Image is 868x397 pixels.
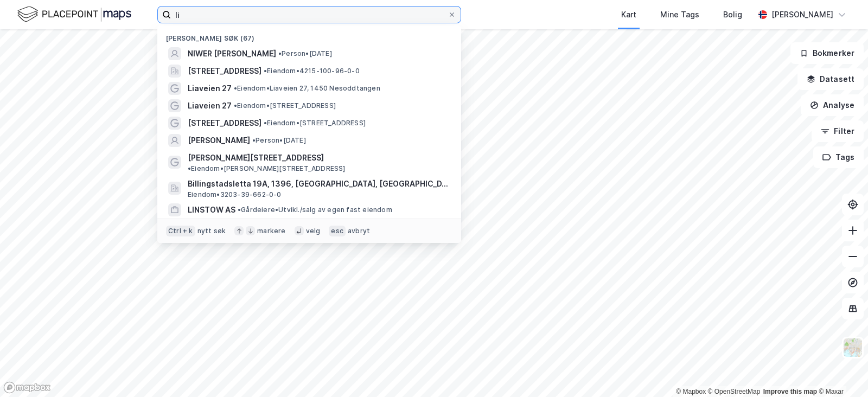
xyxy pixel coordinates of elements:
div: Kart [621,8,636,21]
span: • [234,84,237,92]
span: [PERSON_NAME][STREET_ADDRESS] [188,151,324,164]
span: Liaveien 27 [188,99,232,112]
a: Mapbox [676,388,706,395]
span: • [264,67,267,75]
a: Maxar [819,388,844,395]
span: Eiendom • 3203-39-662-0-0 [188,190,282,199]
span: • [278,49,282,57]
div: Mine Tags [660,8,699,21]
span: Eiendom • [STREET_ADDRESS] [264,119,366,127]
span: Eiendom • 4215-100-96-0-0 [264,67,360,75]
div: Bolig [723,8,742,21]
span: • [238,206,241,214]
a: Improve this map [763,388,817,395]
img: logo.f888ab2527a4732fd821a326f86c7f29.svg [17,5,131,24]
a: OpenStreetMap [708,388,761,395]
span: [STREET_ADDRESS] [188,65,261,78]
div: nytt søk [197,227,226,235]
span: [STREET_ADDRESS] [188,117,261,130]
span: • [234,101,237,110]
span: Eiendom • Liaveien 27, 1450 Nesoddtangen [234,84,380,93]
span: Gårdeiere • Utvikl./salg av egen fast eiendom [238,206,392,214]
span: Eiendom • [PERSON_NAME][STREET_ADDRESS] [188,164,346,173]
input: Søk på adresse, matrikkel, gårdeiere, leietakere eller personer [171,7,448,23]
span: Person • [DATE] [252,136,306,145]
button: Filter [812,120,864,142]
img: Z [843,337,863,358]
div: esc [329,226,346,236]
span: LINSTOW AS [188,203,235,216]
button: Bokmerker [790,42,864,64]
span: NIWER [PERSON_NAME] [188,47,276,60]
span: • [188,164,191,172]
span: Person • [DATE] [278,49,332,58]
span: Liaveien 27 [188,82,232,95]
span: • [264,119,267,127]
div: [PERSON_NAME] søk (67) [157,25,461,45]
div: Ctrl + k [166,226,195,236]
a: Mapbox homepage [3,381,51,394]
span: Eiendom • [STREET_ADDRESS] [234,101,336,110]
span: [PERSON_NAME] [188,134,250,147]
button: Analyse [801,94,864,116]
span: • [252,136,256,144]
div: velg [306,227,321,235]
div: avbryt [348,227,370,235]
span: Billingstadsletta 19A, 1396, [GEOGRAPHIC_DATA], [GEOGRAPHIC_DATA] [188,177,448,190]
div: [PERSON_NAME] [771,8,833,21]
button: Datasett [797,68,864,90]
div: markere [257,227,285,235]
button: Tags [813,146,864,168]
